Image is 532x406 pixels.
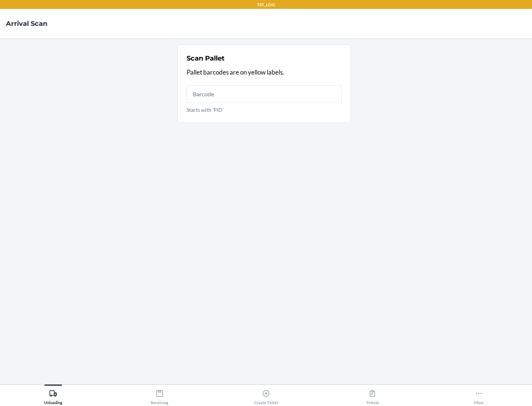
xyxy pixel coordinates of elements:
[426,385,532,405] button: More
[151,386,168,405] div: Receiving
[366,386,379,405] div: Tickets
[44,386,62,405] div: Unloading
[187,54,225,63] h2: Scan Pallet
[106,385,213,405] button: Receiving
[187,85,342,103] input: Starts with 'PID'
[187,68,342,77] p: Pallet barcodes are on yellow labels.
[474,386,484,405] div: More
[213,385,319,405] button: Create Ticket
[187,106,342,114] p: Starts with 'PID'
[6,19,47,28] h4: Arrival Scan
[257,1,275,8] p: TST_LOG
[254,386,278,405] div: Create Ticket
[319,385,426,405] button: Tickets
